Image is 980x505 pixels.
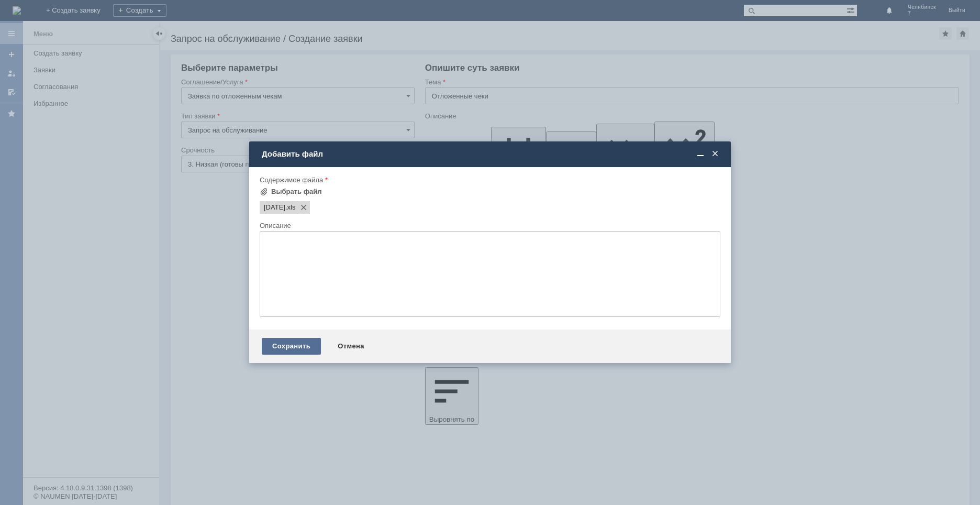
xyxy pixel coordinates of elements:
[4,4,153,29] div: [PERSON_NAME]/Добрый вечер. Удалите пожалуйста отложенные чеки. [GEOGRAPHIC_DATA].
[285,203,296,212] span: 06.10.2025.xls
[262,149,720,159] div: Добавить файл
[710,149,720,159] span: Закрыть
[695,149,706,159] span: Свернуть (Ctrl + M)
[264,203,285,212] span: 06.10.2025.xls
[271,188,322,196] div: Выбрать файл
[260,222,718,229] div: Описание
[260,177,718,183] div: Содержимое файла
